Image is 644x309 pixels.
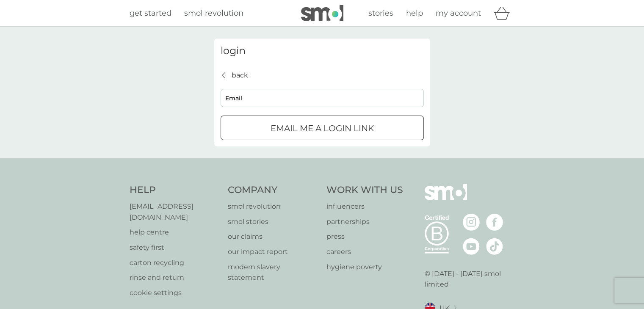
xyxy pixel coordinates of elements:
[228,246,318,257] a: our impact report
[486,214,503,231] img: visit the smol Facebook page
[368,7,393,19] a: stories
[326,246,403,257] a: careers
[130,227,220,238] a: help centre
[425,268,515,290] p: © [DATE] - [DATE] smol limited
[326,201,403,212] a: influencers
[130,257,220,268] a: carton recycling
[436,7,481,19] a: my account
[228,201,318,212] a: smol revolution
[463,214,480,231] img: visit the smol Instagram page
[486,238,503,255] img: visit the smol Tiktok page
[326,184,403,197] h4: Work With Us
[406,8,423,18] span: help
[228,216,318,227] a: smol stories
[494,5,515,22] div: basket
[425,184,467,212] img: smol
[221,45,424,57] h3: login
[406,7,423,19] a: help
[221,116,424,140] button: Email me a login link
[130,242,220,253] a: safety first
[368,8,393,18] span: stories
[184,7,243,19] a: smol revolution
[463,238,480,255] img: visit the smol Youtube page
[228,184,318,197] h4: Company
[301,5,343,21] img: smol
[326,262,403,273] a: hygiene poverty
[130,201,220,223] a: [EMAIL_ADDRESS][DOMAIN_NAME]
[130,7,171,19] a: get started
[436,8,481,18] span: my account
[232,70,248,81] p: back
[271,121,374,135] p: Email me a login link
[326,231,403,242] a: press
[326,216,403,227] a: partnerships
[130,272,220,283] a: rinse and return
[130,184,220,197] h4: Help
[184,8,243,18] span: smol revolution
[228,231,318,242] a: our claims
[130,8,171,18] span: get started
[130,287,220,298] a: cookie settings
[228,262,318,283] a: modern slavery statement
